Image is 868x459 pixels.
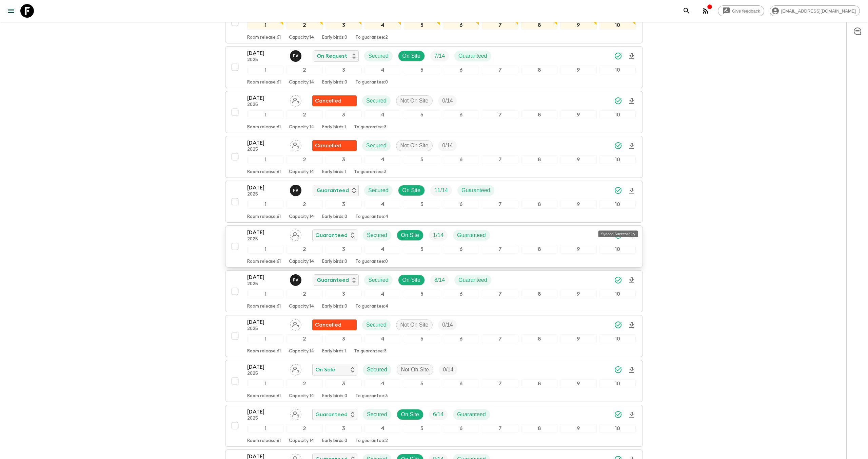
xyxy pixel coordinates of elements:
[354,169,387,175] p: To guarantee: 3
[225,315,643,357] button: [DATE]2025Assign pack leaderFlash Pack cancellationSecuredNot On SiteTrip Fill12345678910Room rel...
[290,142,301,147] span: Assign pack leader
[247,371,284,377] p: 2025
[482,200,518,209] div: 7
[225,225,643,268] button: [DATE]2025Assign pack leaderGuaranteedSecuredOn SiteTrip FillGuaranteed12345678910Room release:61...
[4,4,18,18] button: menu
[247,363,284,371] p: [DATE]
[443,366,453,374] p: 0 / 14
[247,237,284,242] p: 2025
[560,21,596,30] div: 9
[521,424,557,433] div: 8
[290,411,301,416] span: Assign pack leader
[286,245,322,254] div: 2
[247,393,281,399] p: Room release: 61
[397,364,434,375] div: Not On Site
[363,364,391,375] div: Secured
[322,438,347,444] p: Early birds: 0
[225,405,643,447] button: [DATE]2025Assign pack leaderGuaranteedSecuredOn SiteTrip FillGuaranteed12345678910Room release:61...
[322,125,346,130] p: Early birds: 1
[442,142,453,150] p: 0 / 14
[442,321,453,329] p: 0 / 14
[325,66,362,74] div: 3
[443,334,479,343] div: 6
[247,184,284,192] p: [DATE]
[368,186,389,195] p: Secured
[430,185,452,196] div: Trip Fill
[457,410,486,419] p: Guaranteed
[560,110,596,119] div: 9
[482,66,518,74] div: 7
[286,200,322,209] div: 2
[628,366,636,374] svg: Download Onboarding
[401,231,419,239] p: On Site
[322,35,347,40] p: Early birds: 0
[286,155,322,164] div: 2
[628,321,636,329] svg: Download Onboarding
[438,319,457,330] div: Trip Fill
[433,410,443,419] p: 6 / 14
[317,186,349,195] p: Guaranteed
[325,245,362,254] div: 3
[247,110,283,119] div: 1
[521,21,557,30] div: 8
[312,319,357,330] div: Flash Pack cancellation
[225,46,643,88] button: [DATE]2025Francisco ValeroOn RequestSecuredOn SiteTrip FillGuaranteed12345678910Room release:61Ca...
[482,424,518,433] div: 7
[599,334,636,343] div: 10
[728,8,764,14] span: Give feedback
[461,186,490,195] p: Guaranteed
[430,51,449,61] div: Trip Fill
[628,411,636,419] svg: Download Onboarding
[366,142,387,150] p: Secured
[247,147,284,152] p: 2025
[364,200,401,209] div: 4
[247,155,283,164] div: 1
[430,275,449,286] div: Trip Fill
[289,125,314,130] p: Capacity: 14
[400,321,429,329] p: Not On Site
[560,334,596,343] div: 9
[289,393,314,399] p: Capacity: 14
[400,142,429,150] p: Not On Site
[315,410,348,419] p: Guaranteed
[599,245,636,254] div: 10
[355,393,388,399] p: To guarantee: 3
[317,276,349,284] p: Guaranteed
[396,95,433,106] div: Not On Site
[289,259,314,264] p: Capacity: 14
[247,424,283,433] div: 1
[438,95,457,106] div: Trip Fill
[404,424,440,433] div: 5
[315,321,341,329] p: Cancelled
[247,200,283,209] div: 1
[247,318,284,326] p: [DATE]
[247,304,281,309] p: Room release: 61
[367,410,387,419] p: Secured
[362,319,391,330] div: Secured
[290,50,303,62] button: FV
[404,290,440,298] div: 5
[364,155,401,164] div: 4
[247,139,284,147] p: [DATE]
[315,231,348,239] p: Guaranteed
[364,21,401,30] div: 4
[247,438,281,444] p: Room release: 61
[367,231,387,239] p: Secured
[325,424,362,433] div: 3
[443,245,479,254] div: 6
[521,66,557,74] div: 8
[458,276,487,284] p: Guaranteed
[400,97,429,105] p: Not On Site
[718,5,764,16] a: Give feedback
[247,334,283,343] div: 1
[247,192,284,197] p: 2025
[560,245,596,254] div: 9
[247,66,283,74] div: 1
[354,349,387,354] p: To guarantee: 3
[560,66,596,74] div: 9
[289,214,314,220] p: Capacity: 14
[397,230,423,241] div: On Site
[560,290,596,298] div: 9
[429,230,448,241] div: Trip Fill
[521,155,557,164] div: 8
